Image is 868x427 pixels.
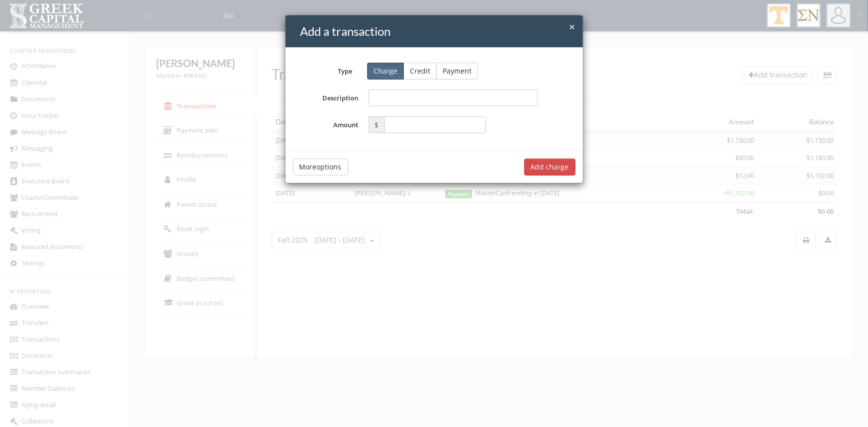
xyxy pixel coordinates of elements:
[293,159,348,175] button: Moreoptions
[293,89,364,106] label: Description
[403,63,437,80] button: Credit
[369,116,385,133] span: $
[436,63,478,80] button: Payment
[293,116,364,133] label: Amount
[524,159,576,175] button: Add charge
[367,63,404,80] button: Charge
[570,20,576,34] span: ×
[286,63,360,76] label: Type
[300,23,576,40] h4: Add a transaction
